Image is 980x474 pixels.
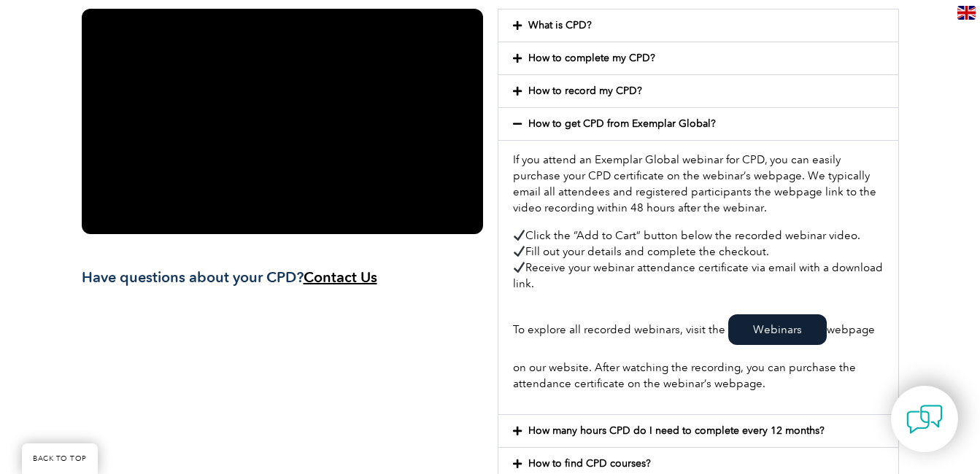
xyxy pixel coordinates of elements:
[513,303,884,392] p: To explore all recorded webinars, visit the webpage on our website. After watching the recording,...
[513,228,884,292] p: Click the “Add to Cart” button below the recorded webinar video. Fill out your details and comple...
[498,42,898,74] div: How to complete my CPD?
[528,117,716,130] a: How to get CPD from Exemplar Global?
[528,457,651,470] a: How to find CPD courses?
[528,85,642,97] a: How to record my CPD?
[514,246,525,257] img: ✔
[528,19,592,31] a: What is CPD?
[906,401,943,438] img: contact-chat.png
[513,152,884,216] p: If you attend an Exemplar Global webinar for CPD, you can easily purchase your CPD certificate on...
[82,268,483,287] h3: Have questions about your CPD?
[514,230,525,241] img: ✔
[957,6,976,20] img: en
[728,314,827,345] a: Webinars
[514,262,525,273] img: ✔
[498,9,898,42] div: What is CPD?
[528,424,825,437] a: How many hours CPD do I need to complete every 12 months?
[304,268,377,286] a: Contact Us
[498,415,898,447] div: How many hours CPD do I need to complete every 12 months?
[22,443,98,474] a: BACK TO TOP
[498,140,898,414] div: How to get CPD from Exemplar Global?
[528,52,655,64] a: How to complete my CPD?
[498,108,898,140] div: How to get CPD from Exemplar Global?
[498,75,898,107] div: How to record my CPD?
